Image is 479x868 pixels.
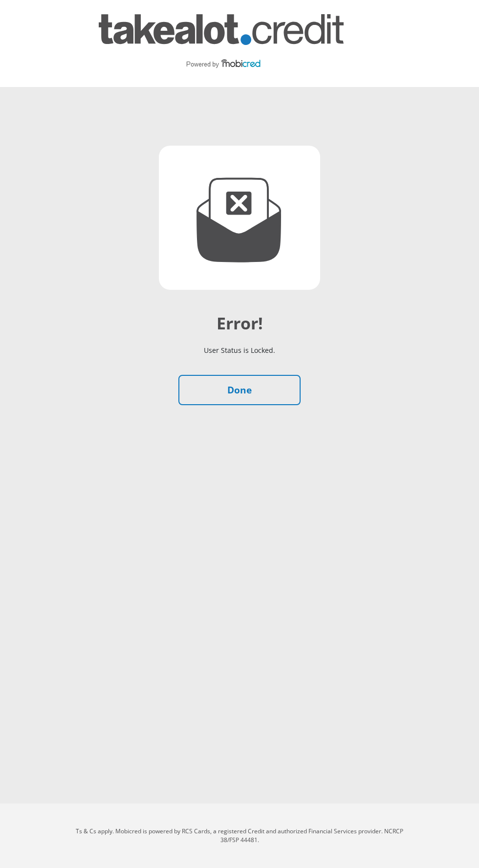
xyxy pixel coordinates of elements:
[159,146,320,290] img: declined.svg
[71,827,408,845] p: Ts & Cs apply. Mobicred is powered by RCS Cards, a registered Credit and authorized Financial Ser...
[99,14,344,73] img: takealot_credit logo
[71,313,408,333] h2: Error!
[178,375,301,406] a: Done
[71,333,408,367] p: User Status is Locked.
